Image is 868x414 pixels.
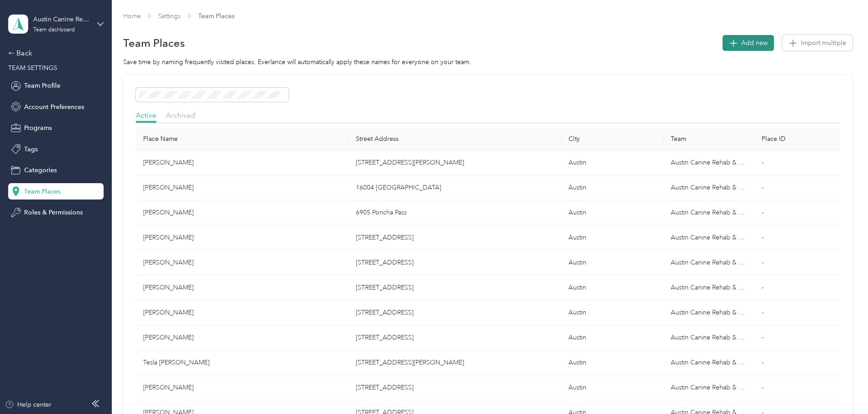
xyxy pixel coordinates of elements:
[663,350,755,375] td: Austin Canine Rehab & Wellness
[782,35,853,51] button: Import multiple
[754,175,839,200] td: -
[561,375,663,400] td: Austin
[801,38,846,48] span: Import multiple
[561,350,663,375] td: Austin
[24,123,52,133] span: Programs
[754,375,839,400] td: -
[723,35,774,51] button: Add new
[24,102,84,112] span: Account Preferences
[158,12,181,20] a: Settings
[136,150,349,175] td: Bianca Wisthuff
[24,81,60,90] span: Team Profile
[561,200,663,225] td: Austin
[136,225,349,250] td: Zak Bryce
[754,200,839,225] td: -
[5,400,51,409] button: Help center
[349,200,561,225] td: 6905 Poncha Pass
[136,250,349,275] td: Dutch Robertson
[24,165,57,175] span: Categories
[663,375,755,400] td: Austin Canine Rehab & Wellness
[754,300,839,325] td: -
[349,325,561,350] td: 8601 Crest View Road
[754,225,839,250] td: -
[663,300,755,325] td: Austin Canine Rehab & Wellness
[663,150,755,175] td: Austin Canine Rehab & Wellness
[741,38,768,48] span: Add new
[663,128,755,150] th: Team
[561,325,663,350] td: Austin
[817,363,868,414] iframe: Everlance-gr Chat Button Frame
[561,300,663,325] td: Austin
[24,187,60,196] span: Team Places
[349,128,561,150] th: Street Address
[561,225,663,250] td: Austin
[136,175,349,200] td: Hope Amador
[349,175,561,200] td: 16004 Agua Vista
[754,350,839,375] td: -
[349,275,561,300] td: 1512 Ridgemont Drive
[663,275,755,300] td: Austin Canine Rehab & Wellness
[754,250,839,275] td: -
[136,300,349,325] td: Mishka Wade
[754,325,839,350] td: -
[663,250,755,275] td: Austin Canine Rehab & Wellness
[136,350,349,375] td: Tesla Coe
[24,145,38,154] span: Tags
[123,38,185,48] h1: Team Places
[33,27,75,33] div: Team dashboard
[663,225,755,250] td: Austin Canine Rehab & Wellness
[166,111,195,120] span: Archived
[136,111,156,120] span: Active
[136,275,349,300] td: Winnie Hindera
[24,208,83,217] span: Roles & Permissions
[349,225,561,250] td: 2307 West 10th Street
[561,275,663,300] td: Austin
[663,200,755,225] td: Austin Canine Rehab & Wellness
[561,150,663,175] td: Austin
[349,150,561,175] td: 6801 Beckett Road
[561,250,663,275] td: Austin
[33,15,90,24] div: Austin Canine Rehab & Wellness
[349,350,561,375] td: 1400 Lorrain Street
[123,57,853,67] div: Save time by naming frequently visited places. Everlance will automatically apply these names for...
[561,175,663,200] td: Austin
[663,325,755,350] td: Austin Canine Rehab & Wellness
[8,48,99,59] div: Back
[136,128,349,150] th: Place Name
[754,128,839,150] th: Place ID
[349,375,561,400] td: 12512 Reserve Creek Drive
[136,375,349,400] td: Chance Gonzales
[349,250,561,275] td: 5810 Long Court
[663,175,755,200] td: Austin Canine Rehab & Wellness
[136,325,349,350] td: Kaito Richardson
[754,150,839,175] td: -
[123,12,141,20] a: Home
[349,300,561,325] td: 2308 Cedar Branch Drive
[561,128,663,150] th: City
[8,64,57,72] span: TEAM SETTINGS
[198,11,234,21] span: Team Places
[136,200,349,225] td: Cooper Pruett
[754,275,839,300] td: -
